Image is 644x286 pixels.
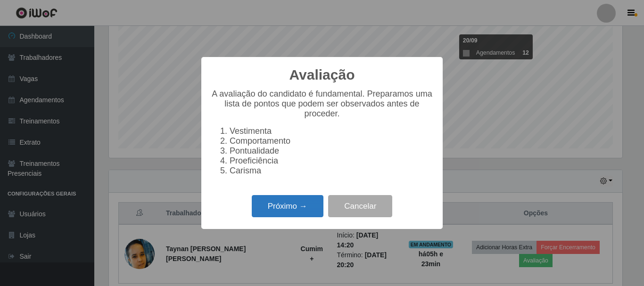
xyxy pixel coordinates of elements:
[230,156,433,166] li: Proeficiência
[230,146,433,156] li: Pontualidade
[328,195,392,217] button: Cancelar
[230,136,433,146] li: Comportamento
[211,89,433,119] p: A avaliação do candidato é fundamental. Preparamos uma lista de pontos que podem ser observados a...
[252,195,323,217] button: Próximo →
[289,66,355,83] h2: Avaliação
[230,166,433,176] li: Carisma
[230,126,433,136] li: Vestimenta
